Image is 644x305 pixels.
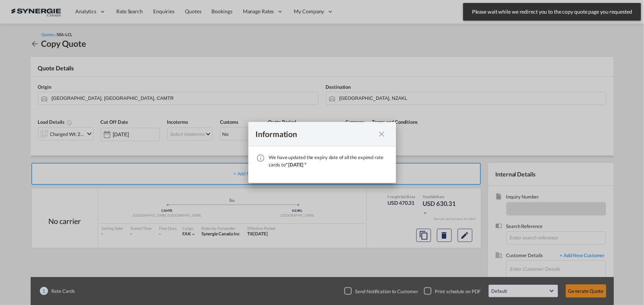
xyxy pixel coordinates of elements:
div: We have updated the expiry date of all the expired rate cards to [269,154,389,168]
md-dialog: We have ... [248,122,396,183]
md-icon: icon-close fg-AAA8AD cursor [378,130,386,139]
span: Please wait while we redirect you to the copy quote page you requested [470,8,634,15]
span: " [DATE] " [286,162,306,168]
md-icon: icon-information-outline [256,154,265,162]
div: Information [256,129,375,139]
